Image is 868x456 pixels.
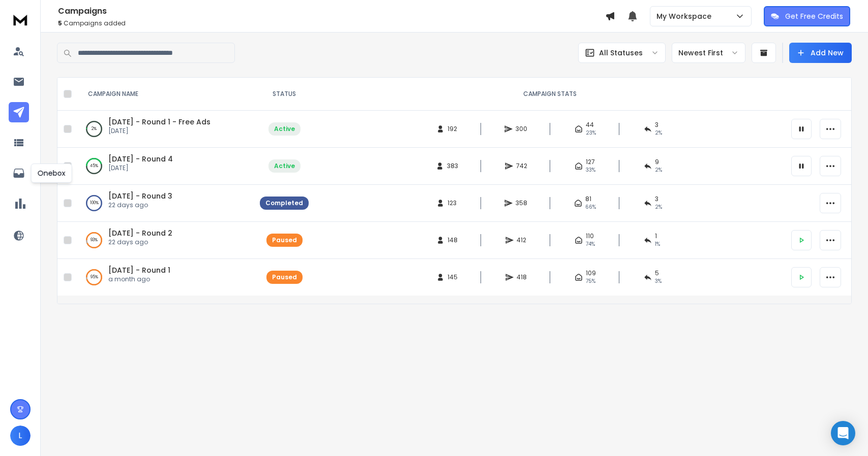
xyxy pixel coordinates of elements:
td: 95%[DATE] - Round 1a month ago [76,259,254,296]
span: 418 [517,273,527,281]
span: 3 [655,121,659,129]
span: 75 % [586,277,595,285]
p: 45 % [90,161,98,171]
button: L [10,426,31,446]
a: [DATE] - Round 2 [108,228,172,238]
span: 1 % [655,240,660,248]
p: My Workspace [656,11,715,21]
th: CAMPAIGN STATS [315,78,785,111]
p: [DATE] [108,127,211,135]
button: Get Free Credits [764,6,850,26]
span: 110 [586,232,594,240]
a: [DATE] - Round 1 - Free Ads [108,117,211,127]
a: [DATE] - Round 1 [108,265,170,275]
span: 3 % [655,277,662,285]
span: 127 [586,158,595,166]
span: 74 % [586,240,595,248]
div: Active [274,162,295,170]
span: 123 [447,199,458,207]
p: Campaigns added [58,19,605,27]
span: 2 % [655,166,662,174]
td: 100%[DATE] - Round 322 days ago [76,185,254,222]
span: 300 [516,125,527,133]
th: CAMPAIGN NAME [76,78,254,111]
p: 2 % [92,124,97,134]
div: Onebox [31,164,72,183]
div: Open Intercom Messenger [831,421,855,445]
span: 33 % [586,166,595,174]
td: 93%[DATE] - Round 222 days ago [76,222,254,259]
p: All Statuses [599,48,643,58]
img: logo [10,10,31,29]
p: Get Free Credits [785,11,843,21]
p: a month ago [108,275,170,283]
span: 23 % [586,129,596,137]
span: 44 [586,121,594,129]
span: 9 [655,158,659,166]
span: 81 [585,195,591,203]
p: 100 % [90,198,99,208]
span: 3 [655,195,659,203]
h1: Campaigns [58,5,605,17]
span: 358 [516,199,527,207]
span: 109 [586,269,596,277]
span: 66 % [585,203,596,211]
span: 192 [447,125,458,133]
span: 148 [447,236,458,244]
button: Newest First [672,43,745,63]
p: 95 % [91,272,98,282]
a: [DATE] - Round 4 [108,154,173,164]
span: 742 [516,162,527,170]
p: 93 % [91,235,98,245]
span: 145 [447,273,458,281]
a: [DATE] - Round 3 [108,191,172,201]
div: Active [274,125,295,133]
div: Completed [265,199,303,207]
div: Paused [272,273,297,281]
span: 412 [517,236,527,244]
p: [DATE] [108,164,173,172]
p: 22 days ago [108,238,172,246]
p: 22 days ago [108,201,172,209]
button: Add New [789,43,852,63]
span: 383 [447,162,458,170]
td: 2%[DATE] - Round 1 - Free Ads[DATE] [76,111,254,148]
span: 2 % [655,129,662,137]
span: 5 [58,19,62,27]
span: 5 [655,269,659,277]
th: STATUS [254,78,315,111]
td: 45%[DATE] - Round 4[DATE] [76,148,254,185]
span: 1 [655,232,657,240]
div: Paused [272,236,297,244]
span: 2 % [655,203,662,211]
